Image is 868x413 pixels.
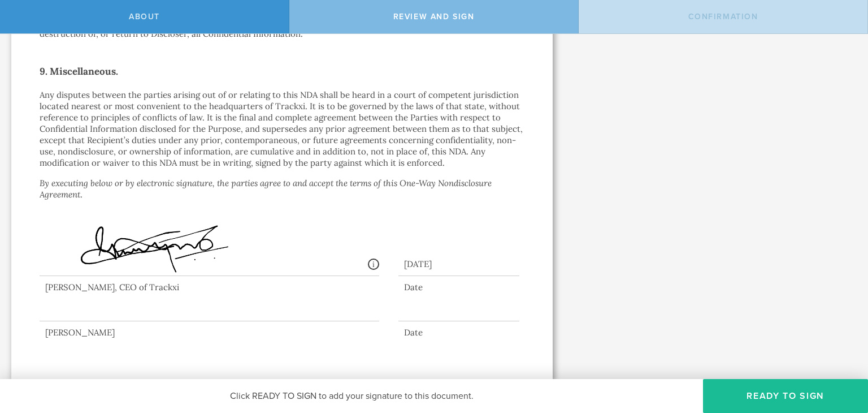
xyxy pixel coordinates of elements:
[393,12,475,21] span: Review and sign
[40,89,524,169] p: Any disputes between the parties arising out of or relating to this NDA shall be heard in a court...
[398,247,520,276] div: [DATE]
[40,178,492,200] i: By executing below or by electronic signature, the parties agree to and accept the terms of this ...
[811,325,868,379] iframe: Chat Widget
[40,327,379,338] div: [PERSON_NAME]
[129,12,160,21] span: About
[45,215,275,278] img: APH9RXpaCyL1AAAAAElFTkSuQmCC
[398,327,520,338] div: Date
[688,12,758,21] span: Confirmation
[40,178,524,200] p: .
[703,379,868,413] button: Ready to Sign
[40,62,524,80] h2: 9. Miscellaneous.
